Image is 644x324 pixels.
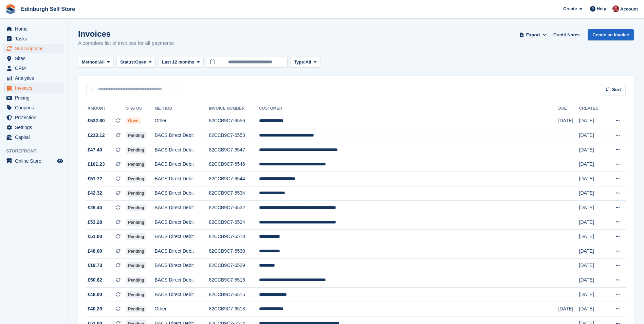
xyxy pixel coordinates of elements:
td: [DATE] [579,215,606,230]
a: menu [3,113,64,122]
span: Home [15,24,56,34]
span: Tasks [15,34,56,43]
td: [DATE] [579,244,606,259]
td: 82CCB9C7-6534 [209,186,259,201]
th: Amount [86,103,126,114]
span: Protection [15,113,56,122]
span: All [306,59,311,66]
button: Export [518,29,548,40]
span: Pending [126,219,146,226]
td: 82CCB9C7-6516 [209,273,259,288]
span: Online Store [15,156,56,166]
td: Other [155,114,209,128]
td: 82CCB9C7-6529 [209,258,259,273]
td: [DATE] [579,273,606,288]
span: £532.80 [88,117,105,124]
td: 82CCB9C7-6530 [209,244,259,259]
span: Pending [126,190,146,197]
span: Export [526,32,540,38]
a: menu [3,123,64,132]
td: [DATE] [579,172,606,186]
span: Pending [126,262,146,269]
span: £48.00 [88,248,102,255]
th: Created [579,103,606,114]
td: BACS Direct Debit [155,258,209,273]
a: menu [3,44,64,53]
a: menu [3,132,64,142]
a: menu [3,34,64,43]
span: £101.23 [88,161,105,168]
td: 82CCB9C7-6532 [209,201,259,215]
a: menu [3,103,64,112]
td: BACS Direct Debit [155,186,209,201]
td: BACS Direct Debit [155,128,209,143]
span: Storefront [6,148,68,155]
span: Method: [82,59,99,66]
span: £51.00 [88,233,102,240]
td: [DATE] [579,114,606,128]
span: £47.40 [88,146,102,154]
td: [DATE] [579,157,606,172]
td: [DATE] [579,258,606,273]
td: 82CCB9C7-6515 [209,287,259,302]
span: £50.62 [88,276,102,284]
span: Sort [612,86,621,93]
td: BACS Direct Debit [155,201,209,215]
span: £19.73 [88,262,102,269]
th: Due [558,103,579,114]
th: Status [126,103,154,114]
a: Create an Invoice [588,29,634,40]
td: [DATE] [579,143,606,157]
td: BACS Direct Debit [155,157,209,172]
span: Pending [126,161,146,168]
td: BACS Direct Debit [155,287,209,302]
span: Create [563,5,577,12]
td: [DATE] [558,114,579,128]
span: Pending [126,204,146,211]
span: £26.40 [88,204,102,211]
span: Account [620,6,638,13]
span: Capital [15,132,56,142]
a: Credit Notes [551,29,582,40]
td: [DATE] [579,186,606,201]
h1: Invoices [78,29,174,38]
th: Method [155,103,209,114]
td: BACS Direct Debit [155,172,209,186]
span: Pending [126,277,146,284]
td: BACS Direct Debit [155,244,209,259]
td: [DATE] [579,201,606,215]
span: All [99,59,105,66]
th: Customer [259,103,558,114]
th: Invoice Number [209,103,259,114]
p: A complete list of invoices for all payments [78,39,174,47]
a: menu [3,73,64,83]
a: Edinburgh Self Store [18,3,78,15]
span: Help [597,5,606,12]
a: menu [3,54,64,63]
span: Pending [126,147,146,154]
a: menu [3,83,64,93]
span: £40.20 [88,305,102,312]
td: Other [155,302,209,317]
span: Pending [126,132,146,139]
span: £42.32 [88,190,102,197]
a: menu [3,64,64,73]
span: Settings [15,123,56,132]
td: [DATE] [579,302,606,317]
td: 82CCB9C7-6547 [209,143,259,157]
button: Type: All [290,57,320,68]
span: £53.28 [88,219,102,226]
span: Open [135,59,146,66]
span: £48.00 [88,291,102,298]
span: Type: [294,59,306,66]
a: menu [3,24,64,34]
td: BACS Direct Debit [155,273,209,288]
span: Invoices [15,83,56,93]
span: Last 12 months [162,59,194,66]
td: 82CCB9C7-6524 [209,215,259,230]
td: 82CCB9C7-6518 [209,230,259,244]
td: BACS Direct Debit [155,230,209,244]
span: Status: [120,59,135,66]
span: Sites [15,54,56,63]
button: Last 12 months [158,57,203,68]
